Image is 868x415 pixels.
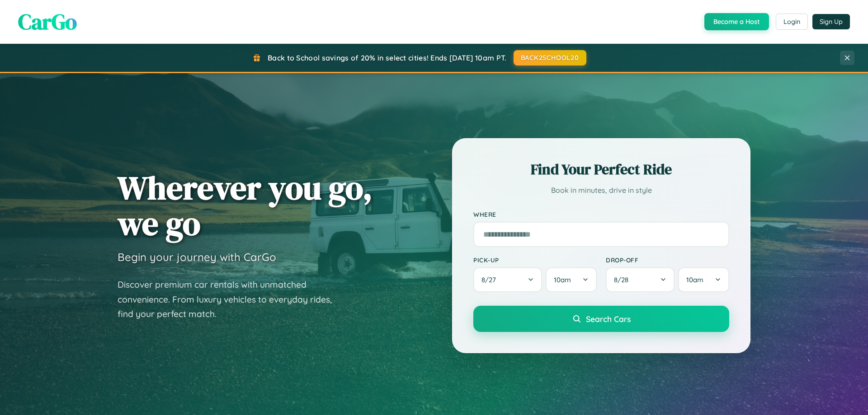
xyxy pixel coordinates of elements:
span: 8 / 28 [614,275,633,284]
button: 8/27 [473,267,542,292]
button: Become a Host [704,13,769,30]
button: 8/28 [606,267,675,292]
button: BACK2SCHOOL20 [514,50,586,65]
h3: Begin your journey with CarGo [118,250,276,264]
button: Sign Up [812,14,850,29]
span: 8 / 27 [481,275,500,284]
span: 10am [554,275,571,284]
h2: Find Your Perfect Ride [473,159,729,179]
button: 10am [546,267,597,292]
span: Back to School savings of 20% in select cities! Ends [DATE] 10am PT. [268,53,506,62]
label: Drop-off [606,256,729,264]
label: Where [473,210,729,218]
p: Discover premium car rentals with unmatched convenience. From luxury vehicles to everyday rides, ... [118,277,344,322]
span: CarGo [18,7,77,37]
button: 10am [678,267,729,292]
button: Search Cars [473,306,729,332]
span: 10am [686,275,703,284]
button: Login [776,14,808,30]
label: Pick-up [473,256,597,264]
p: Book in minutes, drive in style [473,184,729,197]
h1: Wherever you go, we go [118,170,373,241]
span: Search Cars [586,314,631,324]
